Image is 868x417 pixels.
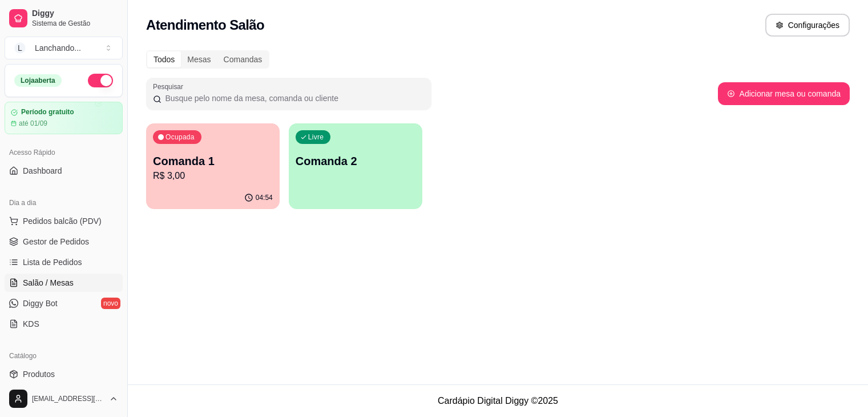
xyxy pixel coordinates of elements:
[146,123,280,209] button: OcupadaComanda 1R$ 3,0004:54
[5,5,123,32] a: DiggySistema de Gestão
[153,82,187,91] label: Pesquisar
[128,384,868,417] footer: Cardápio Digital Diggy © 2025
[23,215,102,227] span: Pedidos balcão (PDV)
[23,277,74,288] span: Salão / Mesas
[217,51,269,67] div: Comandas
[308,133,324,142] p: Livre
[765,14,850,37] button: Configurações
[296,153,415,169] p: Comanda 2
[289,123,422,209] button: LivreComanda 2
[5,253,123,271] a: Lista de Pedidos
[5,194,123,212] div: Dia a dia
[5,143,123,162] div: Acesso Rápido
[5,37,123,59] button: Select a team
[5,212,123,230] button: Pedidos balcão (PDV)
[5,274,123,292] a: Salão / Mesas
[153,153,273,169] p: Comanda 1
[5,365,123,383] a: Produtos
[5,162,123,180] a: Dashboard
[19,119,47,128] article: até 01/09
[5,385,123,412] button: [EMAIL_ADDRESS][DOMAIN_NAME]
[147,51,181,67] div: Todos
[5,294,123,312] a: Diggy Botnovo
[162,93,425,104] input: Pesquisar
[32,9,118,19] span: Diggy
[718,82,850,105] button: Adicionar mesa ou comanda
[23,318,39,330] span: KDS
[23,236,89,247] span: Gestor de Pedidos
[88,74,113,87] button: Alterar Status
[14,74,62,87] div: Loja aberta
[5,347,123,365] div: Catálogo
[153,169,273,183] p: R$ 3,00
[14,42,26,54] span: L
[21,108,74,117] article: Período gratuito
[146,16,264,34] h2: Atendimento Salão
[35,42,81,54] div: Lanchando ...
[23,256,82,268] span: Lista de Pedidos
[5,102,123,134] a: Período gratuitoaté 01/09
[5,315,123,333] a: KDS
[32,394,104,403] span: [EMAIL_ADDRESS][DOMAIN_NAME]
[32,19,118,28] span: Sistema de Gestão
[23,298,58,309] span: Diggy Bot
[23,368,55,380] span: Produtos
[23,165,62,177] span: Dashboard
[5,232,123,251] a: Gestor de Pedidos
[181,51,217,67] div: Mesas
[165,133,195,142] p: Ocupada
[256,193,273,202] p: 04:54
